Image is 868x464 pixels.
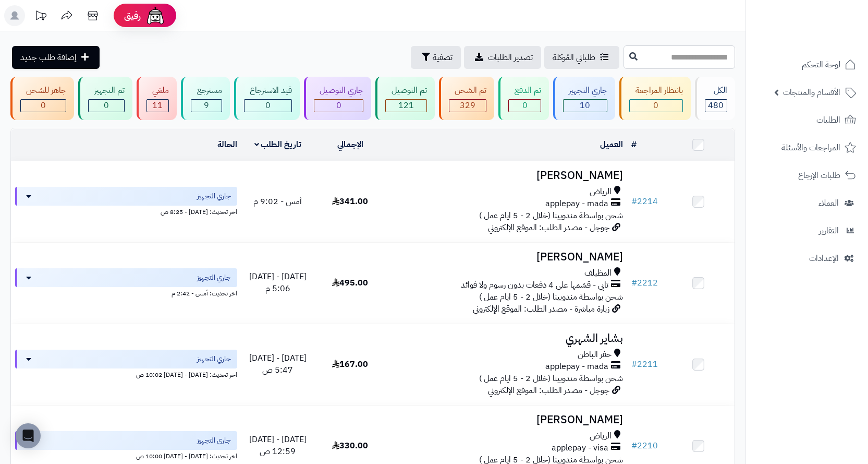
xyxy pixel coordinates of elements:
div: اخر تحديث: [DATE] - [DATE] 10:00 ص [15,450,237,461]
a: الحالة [217,138,237,151]
a: الإجمالي [337,138,363,151]
span: تصفية [433,51,453,64]
div: 0 [244,100,291,112]
span: 0 [104,99,109,112]
span: 329 [460,99,475,112]
span: 0 [41,99,46,112]
span: الأقسام والمنتجات [783,85,840,100]
span: applepay - mada [545,361,608,373]
span: التقارير [819,223,839,238]
div: قيد الاسترجاع [244,85,292,97]
a: العميل [600,138,623,151]
span: حفر الباطن [578,349,612,361]
a: العملاء [752,191,862,216]
span: جوجل - مصدر الطلب: الموقع الإلكتروني [488,221,609,234]
span: # [631,195,637,208]
a: تم التوصيل 121 [373,77,436,120]
a: قيد الاسترجاع 0 [232,77,302,120]
span: 167.00 [332,358,368,371]
h3: [PERSON_NAME] [390,170,623,182]
div: اخر تحديث: [DATE] - 8:25 ص [15,206,237,217]
span: إضافة طلب جديد [20,51,77,64]
span: 9 [204,99,209,112]
div: مسترجع [191,85,222,97]
span: جاري التجهيز [197,191,231,201]
div: بانتظار المراجعة [629,85,682,97]
span: 0 [265,99,271,112]
a: # [631,138,637,151]
span: 341.00 [332,195,368,208]
span: 0 [653,99,658,112]
a: تصدير الطلبات [464,46,541,69]
span: 495.00 [332,277,368,289]
div: الكل [705,85,727,97]
span: [DATE] - [DATE] 5:47 ص [249,352,307,376]
a: ملغي 11 [135,77,179,120]
span: تصدير الطلبات [488,51,533,64]
span: الرياض [590,186,612,198]
a: المراجعات والأسئلة [752,135,862,160]
span: المراجعات والأسئلة [781,140,840,155]
div: 0 [21,100,66,112]
a: جاري التوصيل 0 [302,77,373,120]
a: التقارير [752,218,862,243]
div: 0 [630,100,682,112]
div: تم التوصيل [385,85,426,97]
span: # [631,277,637,289]
span: 0 [522,99,528,112]
h3: بشاير الشهري [390,332,623,344]
div: تم الشحن [449,85,486,97]
div: جاري التوصيل [314,85,363,97]
span: # [631,358,637,371]
a: تم الدفع 0 [496,77,551,120]
span: 480 [708,99,724,112]
a: تم الشحن 329 [437,77,496,120]
span: 330.00 [332,439,368,452]
a: #2212 [631,277,658,289]
a: إضافة طلب جديد [12,46,100,69]
span: [DATE] - [DATE] 5:06 م [249,270,307,295]
a: الكل480 [693,77,737,120]
a: تم التجهيز 0 [76,77,134,120]
span: شحن بواسطة مندوبينا (خلال 2 - 5 ايام عمل ) [479,291,623,303]
span: المظيلف [584,267,612,279]
img: ai-face.png [145,5,166,26]
span: رفيق [124,9,141,22]
div: تم الدفع [508,85,541,97]
span: 10 [580,99,590,112]
span: [DATE] - [DATE] 12:59 ص [249,433,307,458]
span: 11 [152,99,163,112]
span: 0 [336,99,341,112]
div: 121 [386,100,426,112]
span: لوحة التحكم [802,57,840,72]
span: الرياض [590,430,612,442]
div: ملغي [146,85,169,97]
span: زيارة مباشرة - مصدر الطلب: الموقع الإلكتروني [473,303,609,315]
span: الطلبات [816,113,840,127]
a: جاهز للشحن 0 [8,77,76,120]
a: #2211 [631,358,658,371]
span: 121 [398,99,414,112]
div: اخر تحديث: [DATE] - [DATE] 10:02 ص [15,368,237,379]
span: طلبات الإرجاع [798,168,840,183]
a: تاريخ الطلب [254,138,302,151]
span: الإعدادات [809,251,839,266]
div: 0 [314,100,363,112]
div: 10 [564,100,607,112]
div: 0 [89,100,124,112]
span: شحن بواسطة مندوبينا (خلال 2 - 5 ايام عمل ) [479,209,623,222]
div: اخر تحديث: أمس - 2:42 م [15,287,237,298]
div: تم التجهيز [88,85,124,97]
button: تصفية [411,46,461,69]
a: تحديثات المنصة [28,5,54,29]
span: applepay - mada [545,198,608,210]
a: طلبات الإرجاع [752,163,862,188]
div: جاري التجهيز [563,85,607,97]
span: طلباتي المُوكلة [553,51,595,64]
div: جاهز للشحن [20,85,66,97]
div: Open Intercom Messenger [16,423,41,448]
a: الطلبات [752,108,862,133]
span: شحن بواسطة مندوبينا (خلال 2 - 5 ايام عمل ) [479,372,623,385]
a: جاري التجهيز 10 [551,77,617,120]
div: 11 [147,100,168,112]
